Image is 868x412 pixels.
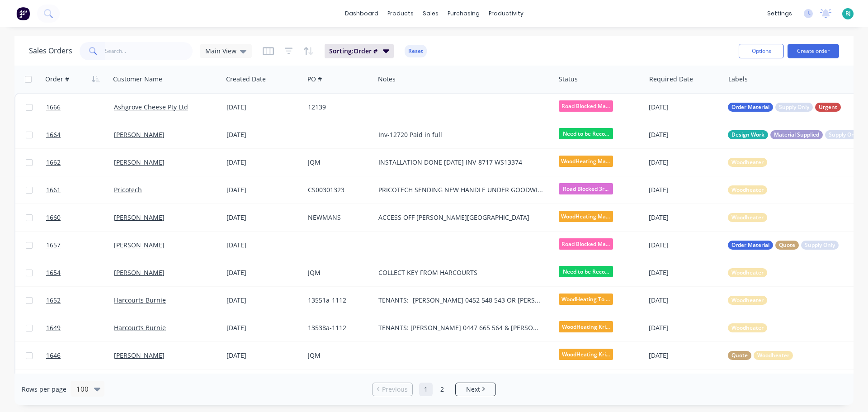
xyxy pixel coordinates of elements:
[46,351,61,360] span: 1646
[378,158,543,167] div: INSTALLATION DONE [DATE] INV-8717 WS13374
[340,7,383,20] a: dashboard
[731,185,764,194] span: Woodheater
[46,323,61,332] span: 1649
[484,7,528,20] div: productivity
[649,75,693,84] div: Required Date
[559,349,613,360] span: WoodHeating Kri...
[649,296,721,305] div: [DATE]
[649,185,721,194] div: [DATE]
[378,130,543,139] div: Inv-12720 Paid in full
[788,44,839,58] button: Create order
[559,156,613,167] span: WoodHeating Mar...
[205,46,236,56] span: Main View
[819,103,837,112] span: Urgent
[763,7,797,20] div: settings
[405,45,427,57] button: Reset
[46,213,61,222] span: 1660
[308,103,368,112] div: 12139
[226,75,266,84] div: Created Date
[114,213,165,222] a: [PERSON_NAME]
[731,323,764,332] span: Woodheater
[728,213,767,222] button: Woodheater
[46,121,114,148] a: 1664
[728,351,793,360] button: QuoteWoodheater
[114,296,166,304] a: Harcourts Burnie
[649,268,721,277] div: [DATE]
[325,44,394,58] button: Sorting:Order #
[226,103,301,112] div: [DATE]
[46,185,61,194] span: 1661
[779,103,809,112] span: Supply Only
[731,213,764,222] span: Woodheater
[308,213,368,222] div: NEWMANS
[383,7,418,20] div: products
[649,103,721,112] div: [DATE]
[114,130,165,139] a: [PERSON_NAME]
[649,158,721,167] div: [DATE]
[226,213,301,222] div: [DATE]
[114,185,142,194] a: Pricotech
[105,42,193,60] input: Search...
[226,130,301,139] div: [DATE]
[378,323,543,332] div: TENANTS: [PERSON_NAME] 0447 665 564 & [PERSON_NAME] 0414 424 854
[649,130,721,139] div: [DATE]
[728,75,748,84] div: Labels
[46,94,114,121] a: 1666
[649,323,721,332] div: [DATE]
[308,296,368,305] div: 13551a-1112
[559,321,613,332] span: WoodHeating Kri...
[418,7,443,20] div: sales
[226,241,301,250] div: [DATE]
[114,158,165,166] a: [PERSON_NAME]
[29,47,72,55] h1: Sales Orders
[46,103,61,112] span: 1666
[46,241,61,250] span: 1657
[308,351,368,360] div: JQM
[559,266,613,277] span: Need to be Reco...
[731,103,769,112] span: Order Material
[226,323,301,332] div: [DATE]
[774,130,819,139] span: Material Supplied
[559,100,613,112] span: Road Blocked Ma...
[728,158,767,167] button: Woodheater
[728,323,767,332] button: Woodheater
[419,383,433,396] a: Page 1 is your current page
[728,185,767,194] button: Woodheater
[226,351,301,360] div: [DATE]
[466,385,480,394] span: Next
[46,268,61,277] span: 1654
[829,130,859,139] span: Supply Only
[16,7,30,20] img: Factory
[378,268,543,277] div: COLLECT KEY FROM HARCOURTS
[435,383,449,396] a: Page 2
[731,296,764,305] span: Woodheater
[728,296,767,305] button: Woodheater
[114,323,166,332] a: Harcourts Burnie
[46,149,114,176] a: 1662
[46,204,114,231] a: 1660
[845,9,851,18] span: BJ
[731,351,748,360] span: Quote
[114,241,165,249] a: [PERSON_NAME]
[114,351,165,360] a: [PERSON_NAME]
[46,342,114,369] a: 1646
[559,183,613,194] span: Road Blocked 3r...
[114,103,188,111] a: Ashgrove Cheese Pty Ltd
[731,268,764,277] span: Woodheater
[378,213,543,222] div: ACCESS OFF [PERSON_NAME][GEOGRAPHIC_DATA]
[307,75,322,84] div: PO #
[805,241,835,250] span: Supply Only
[559,211,613,222] span: WoodHeating Mar...
[378,75,396,84] div: Notes
[113,75,162,84] div: Customer Name
[114,268,165,277] a: [PERSON_NAME]
[382,385,408,394] span: Previous
[559,128,613,139] span: Need to be Reco...
[329,47,377,56] span: Sorting: Order #
[559,238,613,250] span: Road Blocked Ma...
[226,158,301,167] div: [DATE]
[378,296,543,305] div: TENANTS:- [PERSON_NAME] 0452 548 543 OR [PERSON_NAME] 0432 550 138
[731,158,764,167] span: Woodheater
[559,75,578,84] div: Status
[728,103,841,112] button: Order MaterialSupply OnlyUrgent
